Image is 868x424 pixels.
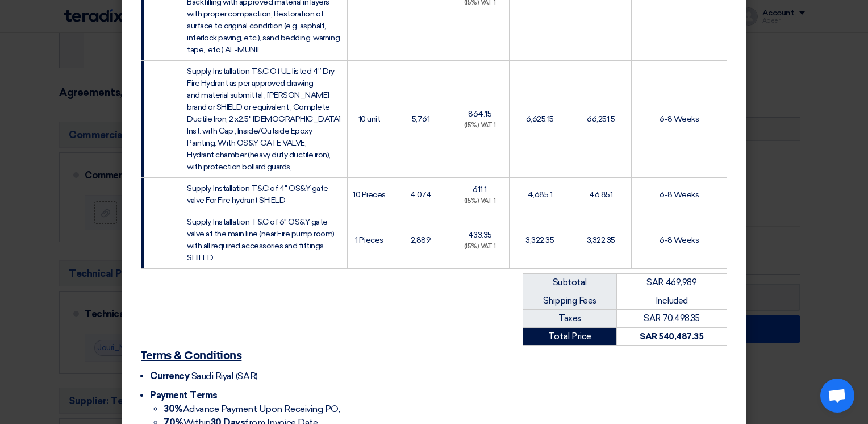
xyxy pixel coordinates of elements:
span: 5,761 [412,114,430,124]
td: Total Price [523,327,617,346]
span: Advance Payment Upon Receiving PO, [164,404,340,414]
td: SAR 469,989 [616,274,727,292]
span: SAR 70,498.35 [644,313,699,323]
span: 6-8 Weeks [660,235,699,245]
span: 433.35 [468,230,492,240]
span: 6-8 Weeks [660,190,699,199]
span: 611.1 [473,185,487,194]
td: Taxes [523,310,617,328]
span: 10 unit [358,114,381,124]
td: Shipping Fees [523,292,617,310]
strong: 30% [164,404,183,414]
span: Included [656,296,688,306]
span: 10 Pieces [353,190,386,199]
span: 6,625.15 [526,114,554,124]
span: 66,251.5 [587,114,615,124]
span: 2,889 [411,235,431,245]
span: 1 Pieces [355,235,383,245]
span: 864.15 [468,109,491,119]
div: (15%) VAT 1 [455,197,505,206]
span: Currency [150,371,189,381]
span: Supply, Installation T&C of 4" OS&Y gate valve For Fire hydrant SHIELD [187,184,328,205]
span: 4,685.1 [528,190,553,199]
span: 6-8 Weeks [660,114,699,124]
span: Payment Terms [150,390,218,401]
span: Saudi Riyal (SAR) [191,371,258,381]
span: Supply, Installation T&C Of UL listed 4” Dry Fire Hydrant as per approved drawing and material su... [187,66,341,172]
td: Subtotal [523,274,617,292]
u: Terms & Conditions [141,350,241,361]
div: (15%) VAT 1 [455,242,505,252]
div: Open chat [820,379,854,413]
span: 4,074 [410,190,432,199]
div: (15%) VAT 1 [455,121,505,131]
span: 3,322.35 [587,235,615,245]
span: Supply, Installation T&C of 6" OS&Y gate valve at the main line (near Fire pump room) with all re... [187,217,335,263]
span: 46,851 [589,190,612,199]
strong: SAR 540,487.35 [640,331,703,342]
span: 3,322.35 [525,235,554,245]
